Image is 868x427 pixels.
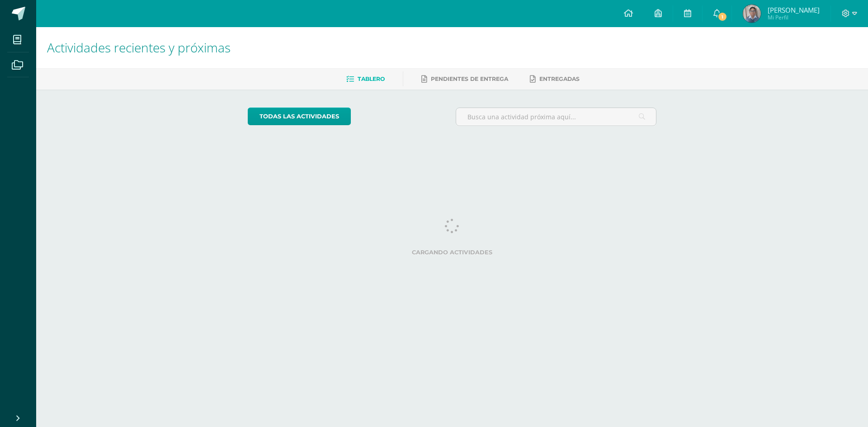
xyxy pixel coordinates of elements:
[346,72,385,86] a: Tablero
[248,108,351,125] a: todas las Actividades
[768,14,820,21] span: Mi Perfil
[456,108,656,126] input: Busca una actividad próxima aquí...
[47,39,231,56] span: Actividades recientes y próximas
[421,72,508,86] a: Pendientes de entrega
[717,12,727,22] span: 1
[539,75,580,82] span: Entregadas
[768,5,820,14] span: [PERSON_NAME]
[358,75,385,82] span: Tablero
[431,75,508,82] span: Pendientes de entrega
[743,5,761,23] img: 4b3193a9a6b9d84d82606705fbbd4e56.png
[248,249,657,256] label: Cargando actividades
[530,72,580,86] a: Entregadas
